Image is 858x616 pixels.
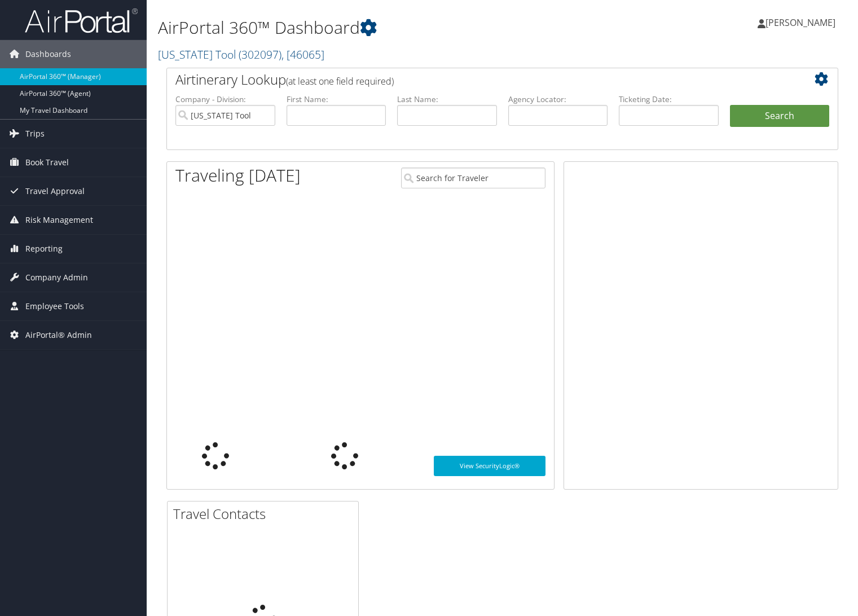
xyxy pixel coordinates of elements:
span: ( 302097 ) [239,47,281,62]
span: Risk Management [25,206,93,234]
span: , [ 46065 ] [281,47,324,62]
span: Company Admin [25,263,88,292]
h1: Traveling [DATE] [175,164,301,187]
span: (at least one field required) [286,75,394,87]
h2: Travel Contacts [173,504,358,523]
button: Search [730,105,830,127]
h1: AirPortal 360™ Dashboard [158,16,617,39]
span: Travel Approval [25,177,85,205]
span: Trips [25,120,45,148]
h2: Airtinerary Lookup [175,70,773,89]
label: Agency Locator: [508,94,608,105]
span: Employee Tools [25,292,84,320]
span: Dashboards [25,40,71,68]
a: [PERSON_NAME] [758,6,847,39]
label: Company - Division: [175,94,275,105]
a: [US_STATE] Tool [158,47,324,62]
a: View SecurityLogic® [434,456,546,476]
span: Reporting [25,235,63,263]
label: Ticketing Date: [619,94,719,105]
label: First Name: [287,94,386,105]
span: Book Travel [25,148,69,177]
label: Last Name: [397,94,497,105]
input: Search for Traveler [401,168,545,188]
span: [PERSON_NAME] [765,16,835,29]
span: AirPortal® Admin [25,321,92,349]
img: airportal-logo.png [25,7,138,34]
